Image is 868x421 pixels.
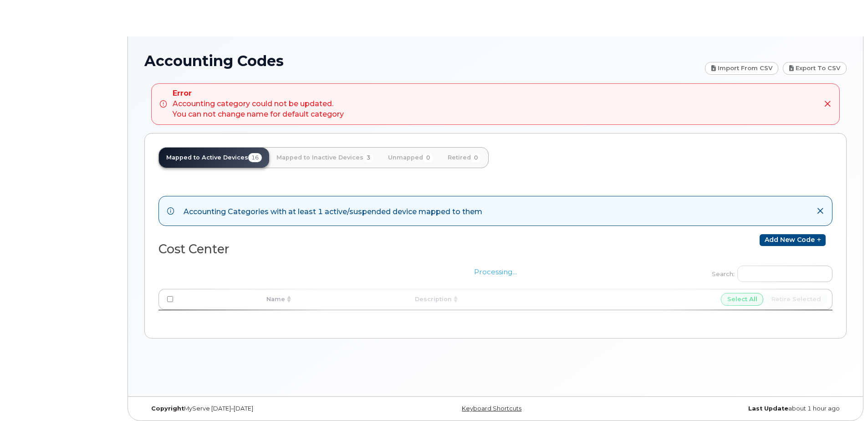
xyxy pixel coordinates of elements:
strong: Error [173,88,344,99]
a: Keyboard Shortcuts [462,405,521,412]
div: about 1 hour ago [613,405,847,412]
strong: Copyright [151,405,184,412]
h2: Cost Center [158,242,488,256]
a: Export to CSV [783,62,847,75]
div: Accounting category could not be updated. You can not change name for default category [173,88,344,120]
div: MyServe [DATE]–[DATE] [144,405,378,412]
a: Unmapped [381,148,440,168]
div: Accounting Categories with at least 1 active/suspended device mapped to them [184,205,482,217]
span: 0 [471,153,481,162]
a: Add new code [760,234,826,246]
span: 3 [363,153,373,162]
a: Mapped to Inactive Devices [269,148,381,168]
h1: Accounting Codes [144,53,700,69]
a: Mapped to Active Devices [159,148,269,168]
a: Import from CSV [705,62,779,75]
strong: Last Update [748,405,788,412]
div: Processing... [158,258,832,323]
span: 16 [248,153,262,162]
span: 0 [423,153,433,162]
a: Retired [440,148,488,168]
